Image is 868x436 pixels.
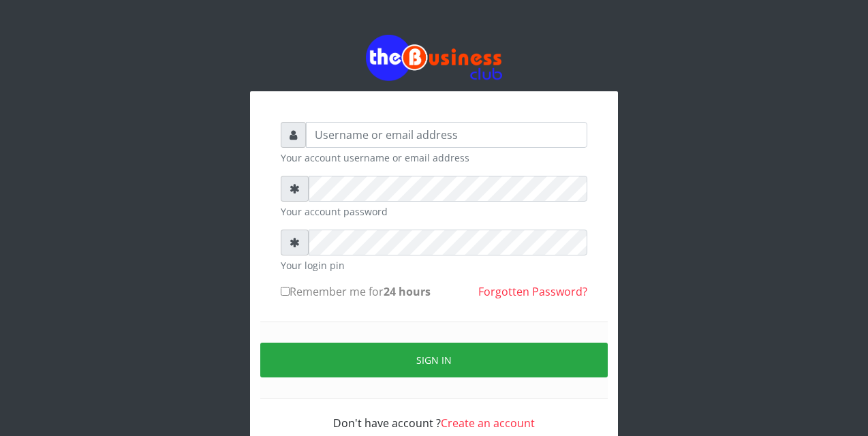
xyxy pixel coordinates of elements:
small: Your account password [281,204,587,219]
input: Remember me for24 hours [281,287,290,296]
small: Your login pin [281,258,587,272]
a: Create an account [441,416,535,431]
label: Remember me for [281,283,431,300]
small: Your account username or email address [281,151,587,165]
a: Forgotten Password? [478,284,587,299]
button: Sign in [260,343,608,377]
b: 24 hours [384,284,431,299]
div: Don't have account ? [281,399,587,431]
input: Username or email address [306,122,587,148]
